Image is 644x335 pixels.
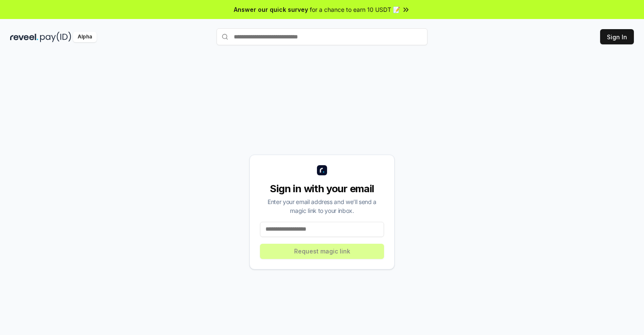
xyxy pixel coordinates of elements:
[40,32,71,42] img: pay_id
[260,182,384,196] div: Sign in with your email
[73,32,97,42] div: Alpha
[310,5,400,14] span: for a chance to earn 10 USDT 📝
[600,29,634,44] button: Sign In
[10,32,38,42] img: reveel_dark
[260,197,384,215] div: Enter your email address and we’ll send a magic link to your inbox.
[317,165,327,175] img: logo_small
[234,5,308,14] span: Answer our quick survey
